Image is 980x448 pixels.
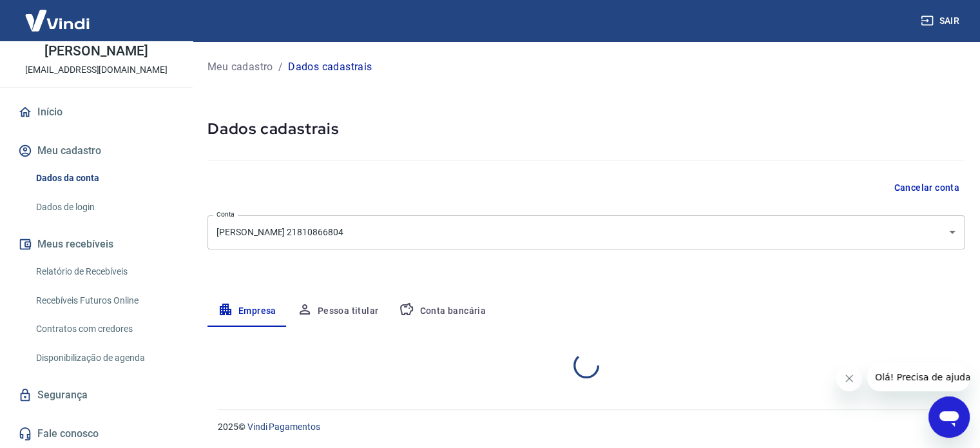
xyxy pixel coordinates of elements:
[31,345,177,371] a: Disponibilização de agenda
[288,59,372,75] p: Dados cadastrais
[207,215,965,249] div: [PERSON_NAME] 21810866804
[15,381,177,409] a: Segurança
[278,59,283,75] p: /
[31,194,177,220] a: Dados de login
[15,230,177,258] button: Meus recebíveis
[31,165,177,191] a: Dados da conta
[928,396,970,438] iframe: Botão para abrir a janela de mensagens
[31,287,177,314] a: Recebíveis Futuros Online
[218,420,949,434] p: 2025 ©
[918,9,965,33] button: Sair
[216,209,235,219] label: Conta
[15,420,177,448] a: Fale conosco
[889,176,965,200] button: Cancelar conta
[207,296,287,327] button: Empresa
[15,1,99,40] img: Vindi
[207,119,965,139] h5: Dados cadastrais
[15,98,177,126] a: Início
[389,296,496,327] button: Conta bancária
[44,44,148,58] p: [PERSON_NAME]
[15,137,177,165] button: Meu cadastro
[31,316,177,342] a: Contratos com credores
[867,363,970,391] iframe: Mensagem da empresa
[207,59,273,75] a: Meu cadastro
[31,258,177,285] a: Relatório de Recebíveis
[247,422,320,432] a: Vindi Pagamentos
[836,365,862,391] iframe: Fechar mensagem
[287,296,389,327] button: Pessoa titular
[25,63,168,77] p: [EMAIL_ADDRESS][DOMAIN_NAME]
[8,9,108,19] span: Olá! Precisa de ajuda?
